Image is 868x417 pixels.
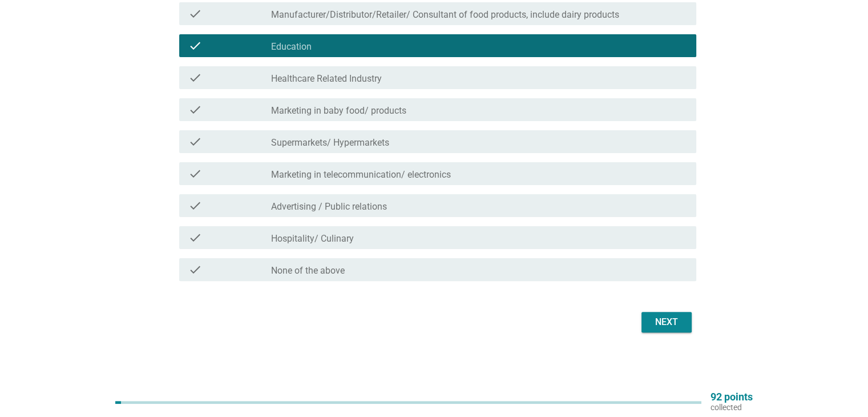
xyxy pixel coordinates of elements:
[188,7,202,21] i: check
[271,265,345,276] label: None of the above
[188,135,202,149] i: check
[271,105,406,117] label: Marketing in baby food/ products
[641,312,692,332] button: Next
[710,402,753,412] p: collected
[651,315,683,329] div: Next
[271,73,382,85] label: Healthcare Related Industry
[188,71,202,85] i: check
[188,167,202,181] i: check
[188,39,202,53] i: check
[188,103,202,117] i: check
[188,231,202,244] i: check
[271,169,451,181] label: Marketing in telecommunication/ electronics
[710,392,753,402] p: 92 points
[271,9,619,21] label: Manufacturer/Distributor/Retailer/ Consultant of food products, include dairy products
[188,263,202,276] i: check
[188,199,202,212] i: check
[271,41,312,53] label: Education
[271,233,354,244] label: Hospitality/ Culinary
[271,201,387,212] label: Advertising / Public relations
[271,137,389,149] label: Supermarkets/ Hypermarkets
